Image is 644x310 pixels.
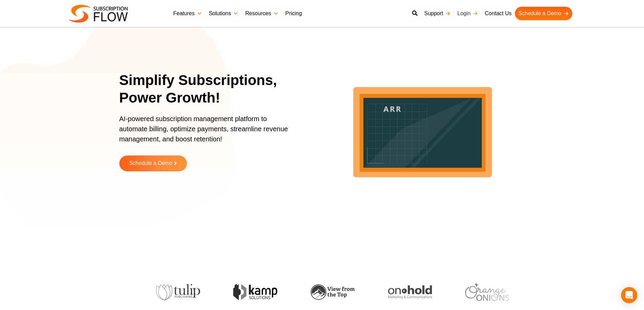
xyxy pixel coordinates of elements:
a: Resources [242,7,282,20]
a: Pricing [282,7,305,20]
span: Schedule a Demo [129,161,172,166]
div: Open Intercom Messenger [621,287,637,303]
a: Contact Us [481,7,515,20]
a: Login [454,7,481,20]
img: view-from-the-top [307,284,351,300]
a: Features [170,7,206,20]
a: Support [421,7,454,20]
p: AI-powered subscription management platform to automate billing, optimize payments, streamline re... [119,114,295,151]
img: kamp-solution [230,284,273,300]
img: Subscriptionflow [69,5,128,23]
h1: Simplify Subscriptions, Power Growth! [119,72,304,107]
img: orange-onions [461,283,505,301]
img: onhold-marketing [384,285,428,299]
a: Schedule a Demo [119,156,187,171]
a: Solutions [206,7,242,20]
a: Schedule a Demo [515,7,572,20]
img: tulip-publishing [152,284,196,300]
